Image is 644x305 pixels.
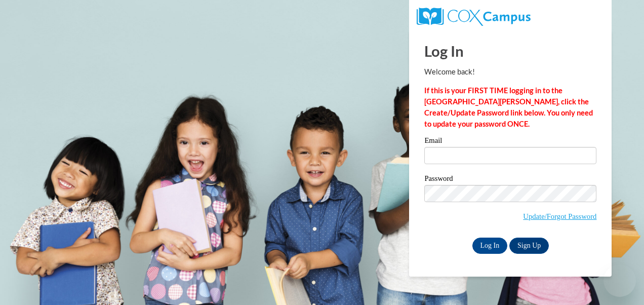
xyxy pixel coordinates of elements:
[417,8,530,26] img: COX Campus
[424,175,596,185] label: Password
[472,238,508,254] input: Log In
[509,238,549,254] a: Sign Up
[424,66,596,78] p: Welcome back!
[424,137,596,147] label: Email
[424,86,593,128] strong: If this is your FIRST TIME logging in to the [GEOGRAPHIC_DATA][PERSON_NAME], click the Create/Upd...
[523,212,596,220] a: Update/Forgot Password
[603,264,636,297] iframe: Button to launch messaging window
[424,41,596,61] h1: Log In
